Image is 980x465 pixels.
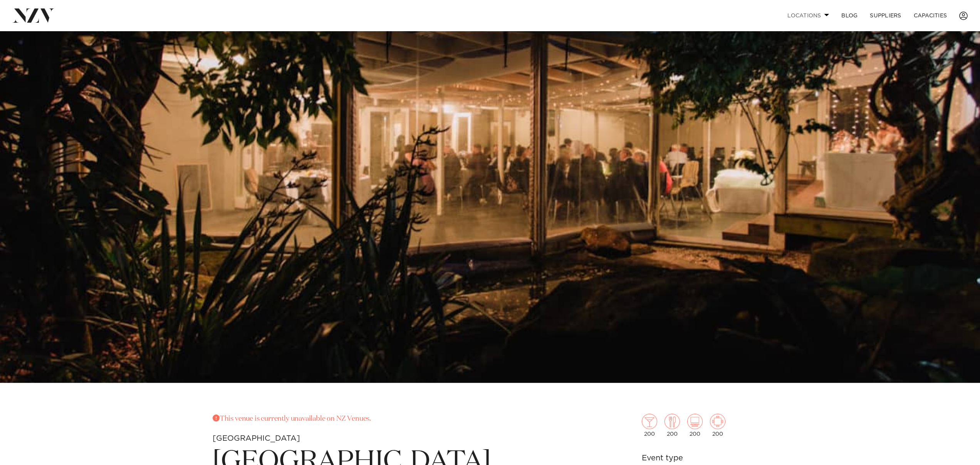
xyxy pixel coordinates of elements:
h6: Event type [642,452,767,464]
a: BLOG [835,7,864,24]
div: 200 [710,414,725,437]
a: SUPPLIERS [864,7,907,24]
div: 200 [665,414,680,437]
img: cocktail.png [642,414,657,429]
img: dining.png [665,414,680,429]
a: Locations [781,7,835,24]
small: [GEOGRAPHIC_DATA] [213,435,300,442]
a: Capacities [908,7,953,24]
img: theatre.png [687,414,703,429]
div: 200 [687,414,703,437]
div: 200 [642,414,657,437]
p: This venue is currently unavailable on NZ Venues. [213,414,587,425]
img: meeting.png [710,414,725,429]
img: nzv-logo.png [12,8,54,22]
